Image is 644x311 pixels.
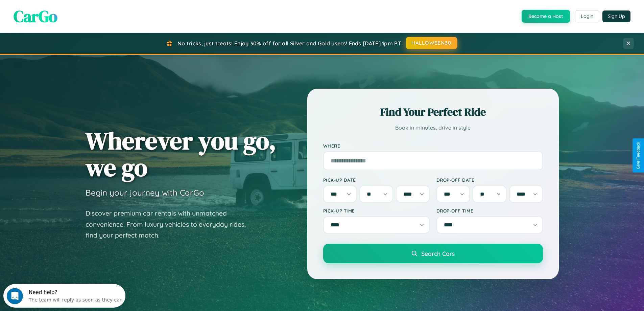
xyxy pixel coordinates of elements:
[436,177,543,183] label: Drop-off Date
[406,37,457,49] button: HALLOWEEN30
[14,5,57,27] span: CarGo
[323,244,543,263] button: Search Cars
[436,208,543,214] label: Drop-off Time
[25,6,119,11] div: Need help?
[7,288,23,304] iframe: Intercom live chat
[323,143,543,149] label: Where
[421,250,455,257] span: Search Cars
[25,11,119,18] div: The team will reply as soon as they can
[86,187,204,198] h3: Begin your journey with CarGo
[3,284,125,308] iframe: Intercom live chat discovery launcher
[323,123,543,133] p: Book in minutes, drive in style
[575,10,599,22] button: Login
[636,142,641,169] div: Give Feedback
[323,208,430,214] label: Pick-up Time
[323,177,430,183] label: Pick-up Date
[177,40,402,47] span: No tricks, just treats! Enjoy 30% off for all Silver and Gold users! Ends [DATE] 1pm PT.
[3,3,126,21] div: Open Intercom Messenger
[602,10,630,22] button: Sign Up
[86,127,276,181] h1: Wherever you go, we go
[86,208,255,241] p: Discover premium car rentals with unmatched convenience. From luxury vehicles to everyday rides, ...
[323,105,543,119] h2: Find Your Perfect Ride
[522,10,570,23] button: Become a Host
